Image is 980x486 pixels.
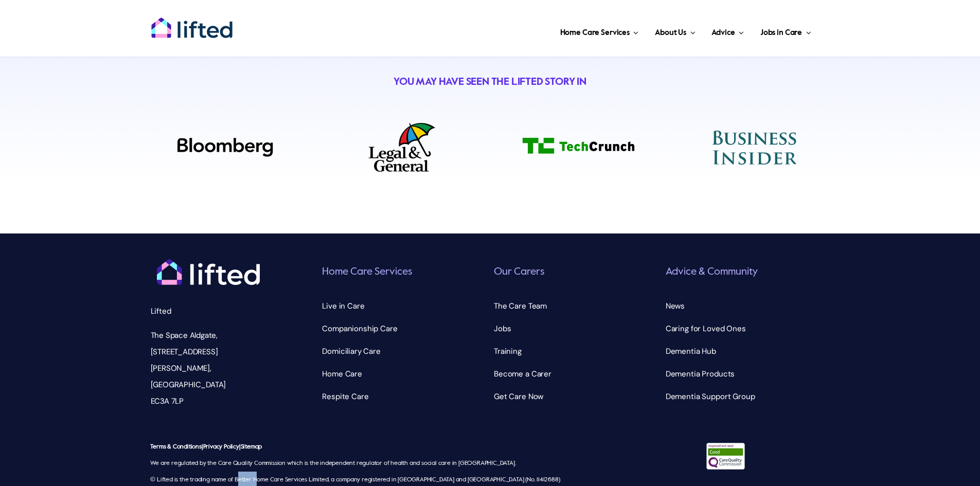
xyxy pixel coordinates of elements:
nav: Home Care Services [322,298,486,405]
a: Jobs in Care [757,15,814,46]
span: Companionship Care [322,320,397,337]
a: Vector (5) [712,131,798,141]
a: Domiciliary Care [322,343,486,359]
span: Live in Care [322,298,364,314]
h6: Our Carers [494,265,658,279]
a: Become a Carer [494,366,658,382]
a: Respite Care [322,388,486,405]
a: CQC [706,443,745,453]
a: Sitemap [241,444,262,450]
h6: Advice & Community [666,265,830,279]
nav: Our Carers [494,298,658,405]
a: News [666,298,830,314]
strong: | | [150,444,262,450]
a: Advice [708,15,746,46]
a: Privacy Policy [203,444,239,450]
span: The Care Team [494,298,547,314]
a: Companionship Care [322,320,486,337]
span: Dementia Support Group [666,388,755,405]
span: Become a Carer [494,366,551,382]
a: Jobs [494,320,658,337]
span: Home Care Services [560,25,630,41]
a: lifted-logo [151,17,233,27]
span: Dementia Hub [666,343,716,359]
span: Caring for Loved Ones [666,320,746,337]
nav: Advice & Community [666,298,830,405]
a: Dementia Support Group [666,388,830,405]
nav: Main Menu [266,15,814,46]
span: Dementia Products [666,366,735,382]
span: Advice [711,25,735,41]
span: Home Care [322,366,362,382]
img: Bloomberg_logo 4 [177,138,273,157]
p: Lifted [151,303,266,319]
span: Respite Care [322,388,368,405]
span: Training [494,343,522,359]
span: Domiciliary Care [322,343,381,359]
a: Live in Care [322,298,486,314]
span: Jobs [494,320,511,337]
a: Home Care Services [557,15,642,46]
a: Dementia Hub [666,343,830,359]
img: Legal-and-General-Group 2 [368,123,435,172]
p: The Space Aldgate, [STREET_ADDRESS][PERSON_NAME], [GEOGRAPHIC_DATA] EC3A 7LP [151,327,266,409]
span: News [666,298,685,314]
a: Caring for Loved Ones [666,320,830,337]
a: Terms & Conditions [150,444,201,450]
a: Home Care [322,366,486,382]
a: The Care Team [494,298,658,314]
h6: Home Care Services [322,265,486,279]
a: Training [494,343,658,359]
span: Get Care Now [494,388,543,405]
a: Dementia Products [666,366,830,382]
a: image 23 [515,125,642,136]
span: About Us [655,25,686,41]
img: logo-white [157,259,260,285]
a: Get Care Now [494,388,658,405]
span: Jobs in Care [760,25,802,41]
a: About Us [652,15,698,46]
span: YOU MAY HAVE SEEN THE LIFTED STORY IN [394,77,586,87]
